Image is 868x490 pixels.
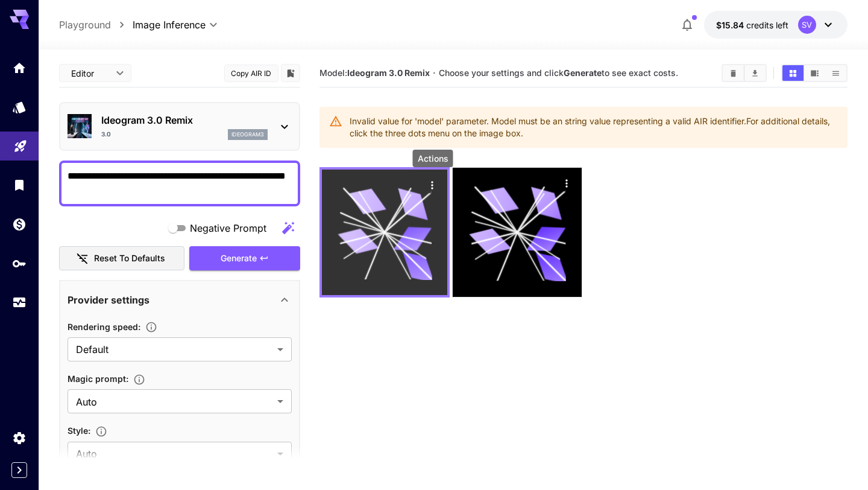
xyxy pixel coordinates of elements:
[101,130,111,139] p: 3.0
[68,108,292,145] div: Ideogram 3.0 Remix3.0ideogram3
[68,322,140,332] span: Rendering speed :
[59,17,133,32] nav: breadcrumb
[12,295,27,310] div: Usage
[746,20,788,30] span: credits left
[744,65,766,81] button: Download All
[12,100,27,115] div: Models
[781,64,848,82] div: Show images in grid viewShow images in video viewShow images in list view
[347,68,430,78] b: Ideogram 3.0 Remix
[825,65,846,81] button: Show images in list view
[68,374,128,384] span: Magic prompt :
[101,113,268,127] p: Ideogram 3.0 Remix
[13,135,28,150] div: Playground
[76,342,272,357] span: Default
[782,65,804,81] button: Show images in grid view
[413,150,453,167] div: Actions
[190,221,266,235] span: Negative Prompt
[76,395,272,409] span: Auto
[285,66,296,80] button: Add to library
[716,20,746,30] span: $15.84
[71,67,108,80] span: Editor
[350,110,837,144] div: Invalid value for 'model' parameter. Model must be an string value representing a valid AIR ident...
[189,246,300,271] button: Generate
[558,174,576,192] div: Actions
[319,68,430,78] span: Model:
[564,68,602,78] b: Generate
[59,246,184,271] button: Reset to defaults
[12,60,27,75] div: Home
[12,430,27,445] div: Settings
[133,17,206,32] span: Image Inference
[12,217,27,232] div: Wallet
[68,293,149,307] p: Provider settings
[59,17,111,32] a: Playground
[723,65,744,81] button: Clear Images
[68,285,292,314] div: Provider settings
[12,177,27,192] div: Library
[224,65,278,82] button: Copy AIR ID
[439,68,678,78] span: Choose your settings and click to see exact costs.
[722,64,767,82] div: Clear ImagesDownload All
[12,256,27,271] div: API Keys
[704,11,848,39] button: $15.83632SV
[804,65,825,81] button: Show images in video view
[11,462,27,478] button: Expand sidebar
[424,176,442,194] div: Actions
[716,19,788,31] div: $15.83632
[221,251,257,266] span: Generate
[798,16,816,34] div: SV
[231,130,264,139] p: ideogram3
[433,66,436,80] p: ·
[68,425,90,436] span: Style :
